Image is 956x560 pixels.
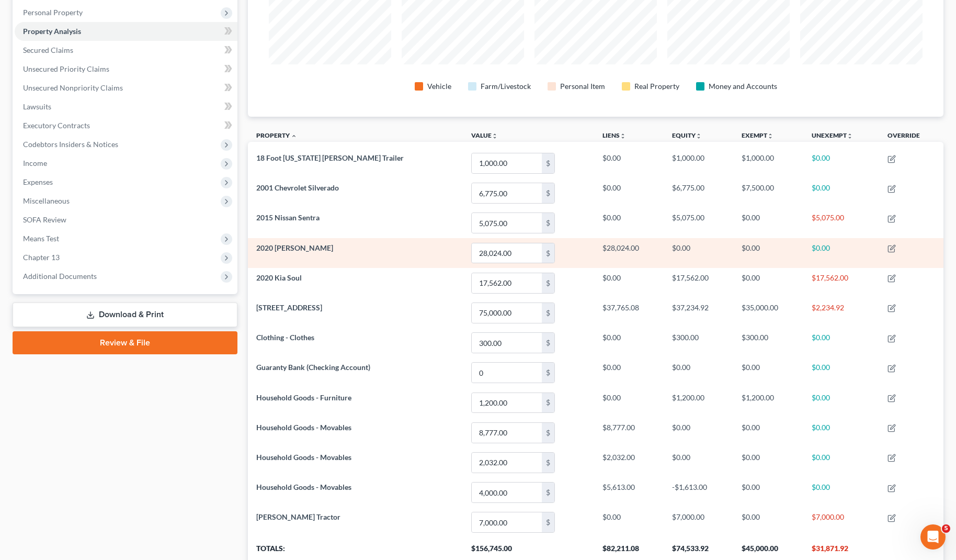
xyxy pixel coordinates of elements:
[23,46,73,54] span: Secured Claims
[594,477,664,507] td: $5,613.00
[256,363,370,372] span: Guaranty Bank (Checking Account)
[594,447,664,477] td: $2,032.00
[23,27,81,36] span: Property Analysis
[594,238,664,268] td: $28,024.00
[664,447,733,477] td: $0.00
[803,388,879,418] td: $0.00
[15,210,237,229] a: SOFA Review
[542,363,554,383] div: $
[733,178,803,208] td: $7,500.00
[256,183,339,192] span: 2001 Chevrolet Silverado
[620,133,626,139] i: unfold_more
[472,512,542,532] input: 0.00
[15,41,237,60] a: Secured Claims
[23,83,123,92] span: Unsecured Nonpriority Claims
[733,418,803,447] td: $0.00
[767,133,773,139] i: unfold_more
[672,131,702,139] a: Equityunfold_more
[542,333,554,353] div: $
[733,358,803,388] td: $0.00
[803,508,879,537] td: $7,000.00
[803,178,879,208] td: $0.00
[664,178,733,208] td: $6,775.00
[594,418,664,447] td: $8,777.00
[256,333,314,342] span: Clothing - Clothes
[709,81,777,92] div: Money and Accounts
[472,213,542,233] input: 0.00
[542,483,554,502] div: $
[664,418,733,447] td: $0.00
[733,268,803,298] td: $0.00
[13,331,237,354] a: Review & File
[23,159,47,167] span: Income
[256,483,351,491] span: Household Goods - Movables
[664,388,733,418] td: $1,200.00
[15,97,237,116] a: Lawsuits
[23,215,66,224] span: SOFA Review
[472,303,542,323] input: 0.00
[23,121,90,130] span: Executory Contracts
[664,508,733,537] td: $7,000.00
[472,153,542,173] input: 0.00
[594,178,664,208] td: $0.00
[427,81,451,92] div: Vehicle
[472,423,542,443] input: 0.00
[560,81,605,92] div: Personal Item
[920,524,946,550] iframe: Intercom live chat
[812,131,853,139] a: Unexemptunfold_more
[472,273,542,293] input: 0.00
[542,273,554,293] div: $
[23,272,97,281] span: Additional Documents
[256,153,404,162] span: 18 Foot [US_STATE] [PERSON_NAME] Trailer
[471,131,498,139] a: Valueunfold_more
[256,213,320,222] span: 2015 Nissan Sentra
[472,453,542,473] input: 0.00
[15,22,237,41] a: Property Analysis
[13,303,237,327] a: Download & Print
[594,358,664,388] td: $0.00
[664,268,733,298] td: $17,562.00
[23,102,51,111] span: Lawsuits
[847,133,853,139] i: unfold_more
[23,8,83,17] span: Personal Property
[256,131,297,139] a: Property expand_less
[664,298,733,328] td: $37,234.92
[803,358,879,388] td: $0.00
[664,328,733,357] td: $300.00
[472,333,542,353] input: 0.00
[472,363,542,383] input: 0.00
[256,243,333,252] span: 2020 [PERSON_NAME]
[742,131,773,139] a: Exemptunfold_more
[23,253,60,262] span: Chapter 13
[696,133,702,139] i: unfold_more
[256,423,351,432] span: Household Goods - Movables
[472,243,542,263] input: 0.00
[594,298,664,328] td: $37,765.08
[594,148,664,178] td: $0.00
[803,148,879,178] td: $0.00
[733,328,803,357] td: $300.00
[23,140,118,149] span: Codebtors Insiders & Notices
[542,303,554,323] div: $
[15,116,237,135] a: Executory Contracts
[733,238,803,268] td: $0.00
[542,213,554,233] div: $
[542,423,554,443] div: $
[733,208,803,238] td: $0.00
[664,148,733,178] td: $1,000.00
[15,60,237,79] a: Unsecured Priority Claims
[256,512,340,521] span: [PERSON_NAME] Tractor
[664,358,733,388] td: $0.00
[733,447,803,477] td: $0.00
[733,298,803,328] td: $35,000.00
[542,153,554,173] div: $
[481,81,531,92] div: Farm/Livestock
[256,273,302,282] span: 2020 Kia Soul
[23,234,59,243] span: Means Test
[664,238,733,268] td: $0.00
[542,183,554,203] div: $
[594,328,664,357] td: $0.00
[256,393,351,402] span: Household Goods - Furniture
[594,268,664,298] td: $0.00
[803,298,879,328] td: $2,234.92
